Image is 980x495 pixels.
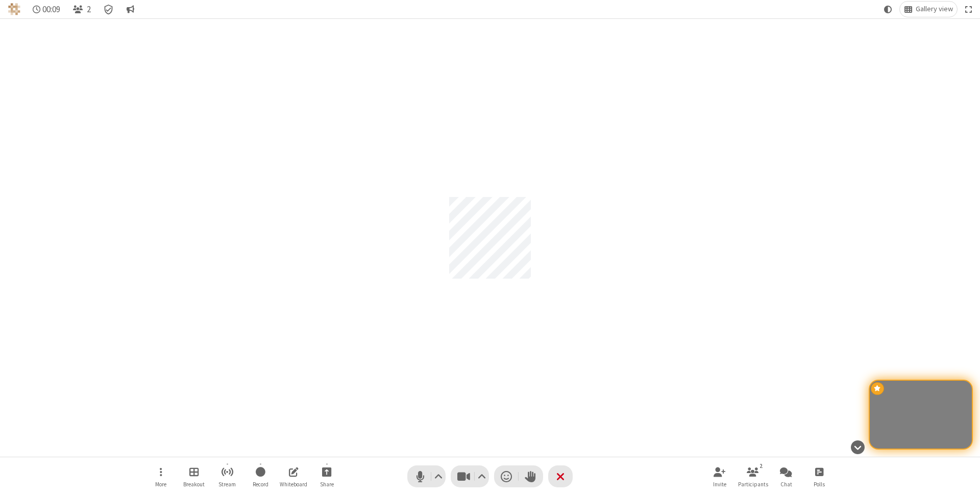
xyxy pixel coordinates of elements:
button: Open chat [771,462,801,491]
button: Open menu [145,462,176,491]
span: Whiteboard [280,481,307,487]
button: Audio settings [432,465,446,487]
button: Open participant list [738,462,768,491]
button: Conversation [122,2,138,17]
span: Invite [713,481,726,487]
img: QA Selenium DO NOT DELETE OR CHANGE [8,3,20,15]
button: End or leave meeting [548,465,573,487]
button: Mute (⌘+Shift+A) [407,465,446,487]
span: Chat [780,481,792,487]
span: Breakout [183,481,205,487]
button: Start streaming [212,462,242,491]
button: Raise hand [519,465,543,487]
button: Stop video (⌘+Shift+V) [451,465,489,487]
div: Timer [29,2,65,17]
span: Polls [814,481,825,487]
button: Open participant list [68,2,95,17]
button: Start recording [245,462,276,491]
span: Record [253,481,268,487]
button: Fullscreen [961,2,976,17]
button: Using system theme [880,2,896,17]
button: Hide [847,435,868,459]
button: Video setting [475,465,489,487]
span: 00:09 [42,5,60,14]
span: Participants [738,481,768,487]
span: 2 [87,5,91,14]
button: Open shared whiteboard [278,462,309,491]
button: Send a reaction [494,465,519,487]
button: Start sharing [311,462,342,491]
button: Invite participants (⌘+Shift+I) [704,462,735,491]
span: More [155,481,166,487]
span: Gallery view [916,5,953,13]
button: Open poll [804,462,835,491]
div: Meeting details Encryption enabled [99,2,118,17]
span: Share [320,481,334,487]
div: 2 [757,461,766,471]
button: Change layout [900,2,957,17]
button: Manage Breakout Rooms [179,462,209,491]
span: Stream [218,481,236,487]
